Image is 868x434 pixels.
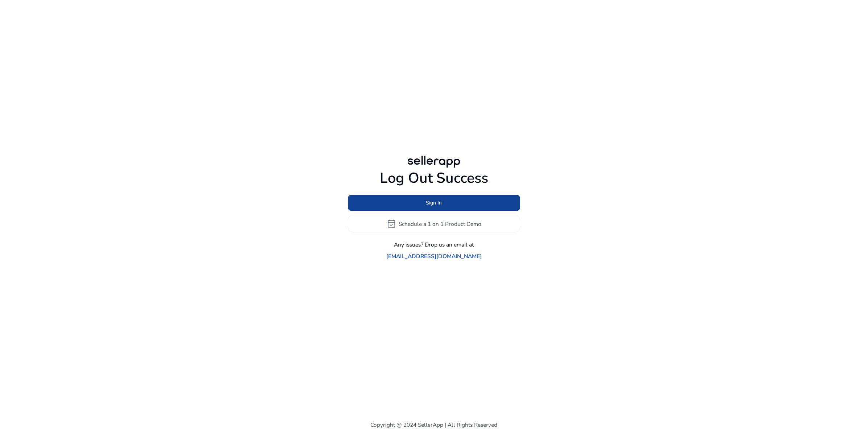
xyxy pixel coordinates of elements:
h1: Log Out Success [348,170,520,187]
span: Sign In [426,199,442,207]
a: [EMAIL_ADDRESS][DOMAIN_NAME] [386,252,482,260]
span: event_available [387,219,396,228]
button: event_availableSchedule a 1 on 1 Product Demo [348,215,520,232]
p: Any issues? Drop us an email at [394,240,474,249]
button: Sign In [348,195,520,211]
